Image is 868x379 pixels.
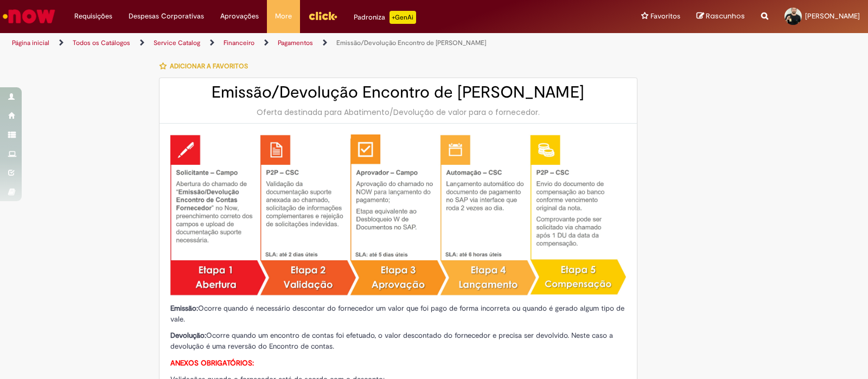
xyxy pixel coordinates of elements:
span: More [275,11,292,22]
div: Oferta destinada para Abatimento/Devolução de valor para o fornecedor. [170,107,626,118]
p: +GenAi [390,11,416,24]
strong: Devolução: [170,331,206,340]
span: Rascunhos [706,11,745,21]
ul: Trilhas de página [8,33,571,53]
a: Todos os Catálogos [73,38,130,47]
div: Padroniza [354,11,416,24]
img: click_logo_yellow_360x200.png [308,8,337,24]
h2: Emissão/Devolução Encontro de [PERSON_NAME] [170,83,626,101]
a: Página inicial [12,38,49,47]
img: ServiceNow [1,5,57,27]
strong: Emissão: [170,304,198,313]
span: Despesas Corporativas [129,11,204,22]
span: Requisições [74,11,112,22]
a: Rascunhos [697,11,745,22]
span: Favoritos [650,11,680,22]
span: Ocorre quando um encontro de contas foi efetuado, o valor descontado do fornecedor e precisa ser ... [170,331,613,351]
span: Ocorre quando é necessário descontar do fornecedor um valor que foi pago de forma incorreta ou qu... [170,304,624,324]
span: Aprovações [220,11,259,22]
a: Pagamentos [278,38,313,47]
a: Emissão/Devolução Encontro de [PERSON_NAME] [336,38,486,47]
button: Adicionar a Favoritos [159,55,254,78]
span: Adicionar a Favoritos [170,62,248,70]
strong: ANEXOS OBRIGATÓRIOS: [170,358,254,368]
a: Service Catalog [154,38,200,47]
span: [PERSON_NAME] [805,11,860,21]
a: Financeiro [224,38,254,47]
